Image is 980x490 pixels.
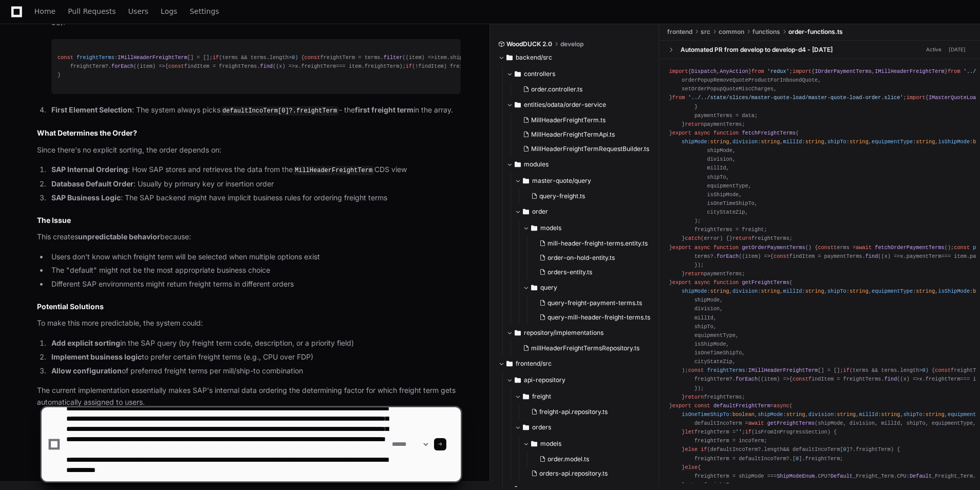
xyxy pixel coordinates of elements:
span: if [406,63,412,69]
span: find [884,376,897,382]
span: IOrderPaymentTerms [815,68,872,74]
span: length [270,54,289,61]
button: order.controller.ts [519,82,650,97]
span: const [793,376,808,382]
span: item [764,376,777,382]
span: string [850,288,869,294]
span: string [710,288,729,294]
strong: Implement business logic [51,352,142,361]
span: Pull Requests [68,8,116,14]
li: of preferred freight terms per mill/ship-to combination [48,365,461,377]
span: MillHeaderFreightTerm.ts [531,116,606,124]
button: backend/src [498,49,651,66]
li: : How SAP stores and retrieves the data from the CDS view [48,164,461,176]
span: ( ) => [137,63,165,69]
span: catch [685,235,701,241]
svg: Directory [515,374,521,386]
button: modules [506,156,656,173]
span: IMillHeaderFreightTerm [748,367,818,373]
li: : Usually by primary key or insertion order [48,178,461,190]
span: isShipMode [938,288,970,294]
span: export [672,130,691,136]
span: equipmentType [872,288,913,294]
span: IMillHeaderFreightTerm [875,68,945,74]
span: millId [783,139,802,145]
div: Automated PR from develop to develop-d4 - [DATE] [681,45,833,53]
span: millHeaderFreightTermsRepository.ts [531,344,639,352]
span: length [900,367,919,373]
span: string [916,288,935,294]
span: function [713,130,739,136]
code: MillHeaderFreightTerm [293,166,374,175]
span: frontend [667,28,692,36]
span: controllers [524,70,555,78]
span: Home [34,8,55,14]
span: order-on-hold-entity.ts [548,254,615,262]
span: return [685,271,704,277]
p: Since there's no explicit sorting, the order depends on: [37,144,461,156]
button: order-on-hold-entity.ts [535,251,650,265]
span: string [916,139,935,145]
span: freightTerms [77,54,115,61]
button: controllers [506,66,656,82]
span: common [719,28,744,36]
span: Settings [190,8,219,14]
span: paymentTerm [907,253,941,259]
h2: The Issue [37,215,461,225]
span: 0 [922,367,926,373]
span: const [688,367,704,373]
span: find [865,253,878,259]
p: The current implementation essentially makes SAP's internal data ordering the determining factor ... [37,385,461,408]
strong: Allow configuration [51,366,122,375]
span: if [213,54,219,61]
span: x [279,63,282,69]
span: import [669,68,688,74]
span: query-freight-payment-terms.ts [548,299,642,307]
span: Active [923,45,945,54]
button: models [523,220,656,236]
strong: Database Default Order [51,179,134,188]
span: string [761,139,780,145]
span: master-quote/query [532,177,591,185]
span: freightTerm [301,63,336,69]
span: Dispatch [691,68,717,74]
span: function [713,244,739,250]
span: mill-header-freight-terms.entity.ts [548,239,648,248]
span: forEach [111,63,134,69]
span: repository/implementations [524,329,604,337]
span: forEach [736,376,758,382]
span: MillHeaderFreightTermApi.ts [531,130,615,139]
strong: SAP Business Logic [51,193,121,202]
strong: unpredictable behavior [78,232,160,241]
span: from [672,95,685,101]
button: master-quote/query [515,173,656,189]
span: const [168,63,184,69]
span: forEach [717,253,739,259]
span: shipMode [682,288,707,294]
h2: Potential Solutions [37,301,461,312]
div: [DATE] [949,46,966,53]
svg: Directory [523,175,529,187]
span: Logs [161,8,177,14]
svg: Directory [515,68,521,80]
span: entities/odata/order-service [524,101,606,109]
span: MillHeaderFreightTermRequestBuilder.ts [531,145,649,153]
span: order [532,208,548,216]
span: freightTerm [365,63,400,69]
span: find [260,63,273,69]
span: api-repository [524,376,566,384]
span: const [935,367,951,373]
strong: First Element Selection [51,105,132,114]
span: order.controller.ts [531,85,582,93]
span: shipTo [827,288,846,294]
svg: Directory [531,222,537,234]
span: shipTo [827,139,846,145]
span: return [732,235,751,241]
span: query-freight.ts [539,192,585,200]
button: orders-entity.ts [535,265,650,279]
span: freightTerm [926,376,960,382]
span: ( ) => [761,376,789,382]
button: entities/odata/order-service [506,97,656,113]
span: return [685,121,704,127]
span: src [701,28,710,36]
